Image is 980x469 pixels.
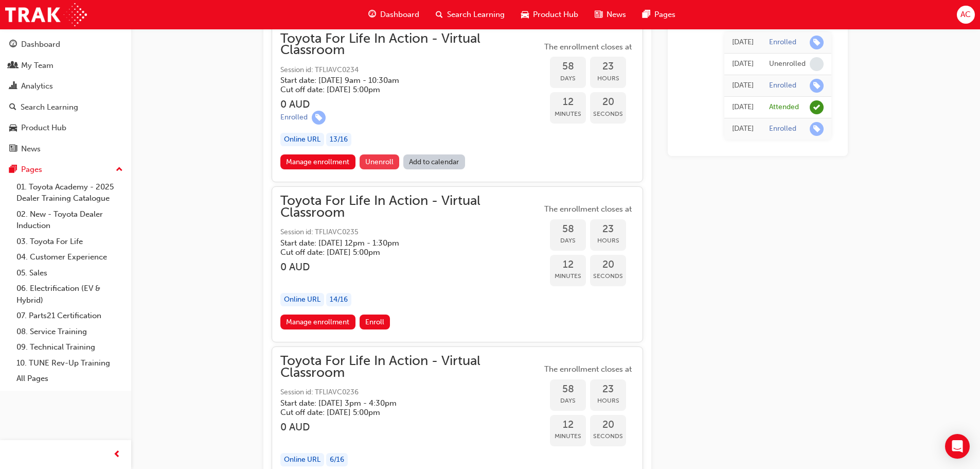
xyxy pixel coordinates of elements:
[4,33,127,160] button: DashboardMy TeamAnalyticsSearch LearningProduct HubNews
[326,133,351,147] div: 13 / 16
[732,58,754,70] div: Thu Mar 13 2025 10:21:42 GMT+1100 (Australian Eastern Daylight Time)
[957,6,975,24] button: AC
[280,33,634,173] button: Toyota For Life In Action - Virtual ClassroomSession id: TFLIAVC0234Start date: [DATE] 9am - 10:3...
[550,73,586,84] span: Days
[21,80,53,92] div: Analytics
[550,61,586,73] span: 58
[12,249,127,265] a: 04. Customer Experience
[12,179,127,206] a: 01. Toyota Academy - 2025 Dealer Training Catalogue
[9,40,17,49] span: guage-icon
[810,122,824,136] span: learningRecordVerb_ENROLL-icon
[12,265,127,281] a: 05. Sales
[590,73,626,84] span: Hours
[590,235,626,247] span: Hours
[810,100,824,114] span: learningRecordVerb_ATTEND-icon
[116,163,123,177] span: up-icon
[21,39,60,50] div: Dashboard
[12,371,127,387] a: All Pages
[9,145,17,154] span: news-icon
[590,61,626,73] span: 23
[769,59,806,69] div: Unenrolled
[550,235,586,247] span: Days
[590,419,626,431] span: 20
[634,4,684,25] a: pages-iconPages
[12,206,127,234] a: 02. New - Toyota Dealer Induction
[643,8,650,21] span: pages-icon
[280,408,525,417] h5: Cut off date: [DATE] 5:00pm
[380,9,419,21] span: Dashboard
[533,9,578,21] span: Product Hub
[550,270,586,282] span: Minutes
[21,101,78,113] div: Search Learning
[280,195,542,218] span: Toyota For Life In Action - Virtual Classroom
[4,160,127,179] button: Pages
[365,318,384,326] span: Enroll
[542,203,634,215] span: The enrollment closes at
[12,324,127,340] a: 08. Service Training
[360,154,400,169] button: Unenroll
[280,261,542,273] h3: 0 AUD
[280,133,324,147] div: Online URL
[590,96,626,108] span: 20
[360,4,427,25] a: guage-iconDashboard
[280,113,308,123] div: Enrolled
[550,384,586,395] span: 58
[12,281,127,308] a: 06. Electrification (EV & Hybrid)
[4,77,127,96] a: Analytics
[447,9,505,21] span: Search Learning
[769,102,799,112] div: Attended
[9,61,17,71] span: people-icon
[4,56,127,75] a: My Team
[550,395,586,407] span: Days
[590,259,626,271] span: 20
[368,8,376,21] span: guage-icon
[550,223,586,235] span: 58
[550,430,586,442] span: Minutes
[326,293,351,307] div: 14 / 16
[280,355,542,378] span: Toyota For Life In Action - Virtual Classroom
[960,9,971,21] span: AC
[280,227,542,238] span: Session id: TFLIAVC0235
[590,223,626,235] span: 23
[12,355,127,371] a: 10. TUNE Rev-Up Training
[769,124,796,134] div: Enrolled
[436,8,443,21] span: search-icon
[732,101,754,113] div: Wed May 18 2022 00:00:00 GMT+1000 (Australian Eastern Standard Time)
[21,60,54,72] div: My Team
[12,339,127,355] a: 09. Technical Training
[365,158,394,166] span: Unenroll
[550,108,586,120] span: Minutes
[654,9,675,21] span: Pages
[280,387,542,398] span: Session id: TFLIAVC0236
[21,122,66,134] div: Product Hub
[326,453,348,467] div: 6 / 16
[280,421,542,433] h3: 0 AUD
[280,64,542,76] span: Session id: TFLIAVC0234
[810,36,824,49] span: learningRecordVerb_ENROLL-icon
[280,293,324,307] div: Online URL
[945,434,970,459] div: Open Intercom Messenger
[4,140,127,159] a: News
[280,154,355,169] a: Manage enrollment
[312,111,326,125] span: learningRecordVerb_ENROLL-icon
[427,4,513,25] a: search-iconSearch Learning
[607,9,626,21] span: News
[360,315,390,329] button: Enroll
[590,384,626,395] span: 23
[280,238,525,248] h5: Start date: [DATE] 12pm - 1:30pm
[586,4,634,25] a: news-iconNews
[590,395,626,407] span: Hours
[4,98,127,117] a: Search Learning
[4,118,127,137] a: Product Hub
[280,33,542,56] span: Toyota For Life In Action - Virtual Classroom
[5,3,87,26] img: Trak
[280,98,542,110] h3: 0 AUD
[280,315,355,329] a: Manage enrollment
[550,96,586,108] span: 12
[4,35,127,54] a: Dashboard
[21,143,41,155] div: News
[595,8,602,21] span: news-icon
[280,248,525,257] h5: Cut off date: [DATE] 5:00pm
